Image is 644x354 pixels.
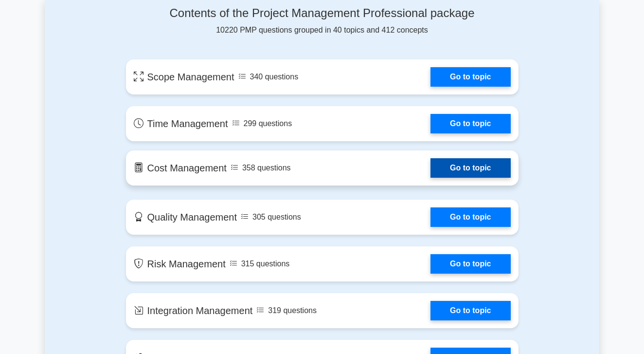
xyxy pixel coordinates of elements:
a: Go to topic [430,67,510,87]
a: Go to topic [430,114,510,133]
a: Go to topic [430,254,510,274]
a: Go to topic [430,158,510,178]
a: Go to topic [430,207,510,227]
h4: Contents of the Project Management Professional package [126,6,519,20]
a: Go to topic [430,301,510,320]
div: 10220 PMP questions grouped in 40 topics and 412 concepts [126,6,519,36]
